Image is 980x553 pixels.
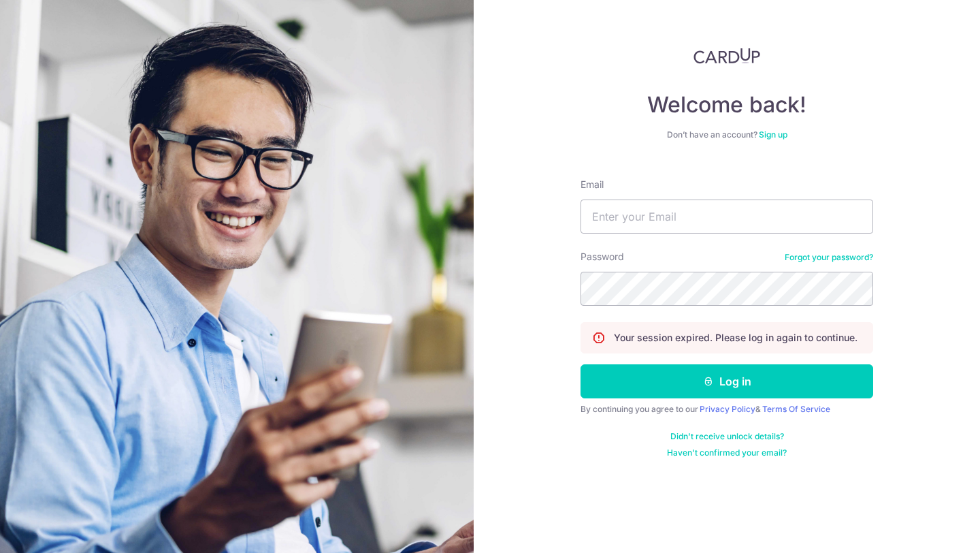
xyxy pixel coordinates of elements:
[759,129,787,140] a: Sign up
[581,200,873,234] input: Enter your Email
[667,447,787,458] a: Haven't confirmed your email?
[581,178,604,191] label: Email
[581,404,873,415] div: By continuing you agree to our &
[670,431,784,442] a: Didn't receive unlock details?
[581,129,873,140] div: Don’t have an account?
[581,91,873,118] h4: Welcome back!
[762,404,830,414] a: Terms Of Service
[785,252,873,263] a: Forgot your password?
[581,364,873,398] button: Log in
[581,250,624,264] label: Password
[693,48,760,64] img: CardUp Logo
[614,331,857,345] p: Your session expired. Please log in again to continue.
[700,404,755,414] a: Privacy Policy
